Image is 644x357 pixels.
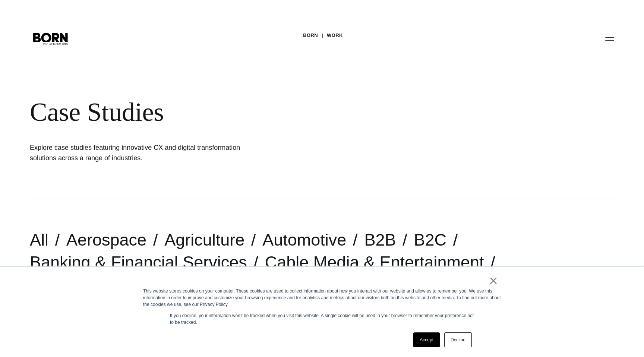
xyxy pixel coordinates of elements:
[30,97,455,127] div: Case Studies
[265,253,484,272] a: Cable Media & Entertainment
[30,230,48,249] a: All
[143,288,501,308] div: This website stores cookies on your computer. These cookies are used to collect information about...
[414,230,446,249] a: B2C
[164,230,244,249] a: Agriculture
[327,30,343,41] a: Work
[30,253,247,272] a: Banking & Financial Services
[413,332,440,347] a: Accept
[66,230,146,249] a: Aerospace
[303,30,318,41] a: BORN
[601,31,619,46] button: Open
[489,277,498,284] a: ×
[30,142,253,163] h1: Explore case studies featuring innovative CX and digital transformation solutions across a range ...
[444,332,472,347] a: Decline
[170,312,474,326] p: If you decline, your information won’t be tracked when you visit this website. A single cookie wi...
[262,230,346,249] a: Automotive
[364,230,396,249] a: B2B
